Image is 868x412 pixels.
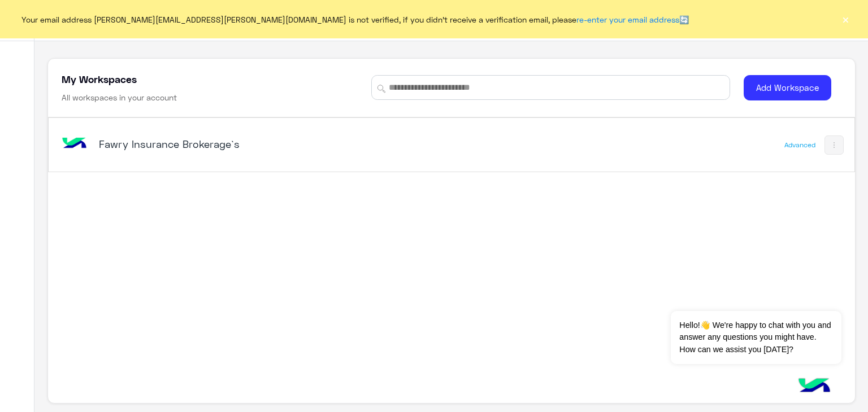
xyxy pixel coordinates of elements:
[795,367,834,406] img: hulul-logo.png
[671,311,841,364] span: Hello!👋 We're happy to chat with you and answer any questions you might have. How can we assist y...
[21,14,689,25] span: Your email address [PERSON_NAME][EMAIL_ADDRESS][PERSON_NAME][DOMAIN_NAME] is not verified, if you...
[59,129,90,159] img: bot image
[784,141,815,150] div: Advanced
[576,15,679,24] a: re-enter your email address
[62,72,137,86] h5: My Workspaces
[840,14,851,25] button: ×
[99,137,381,151] h5: Fawry Insurance Brokerage`s
[744,75,831,100] button: Add Workspace
[62,92,177,103] h6: All workspaces in your account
